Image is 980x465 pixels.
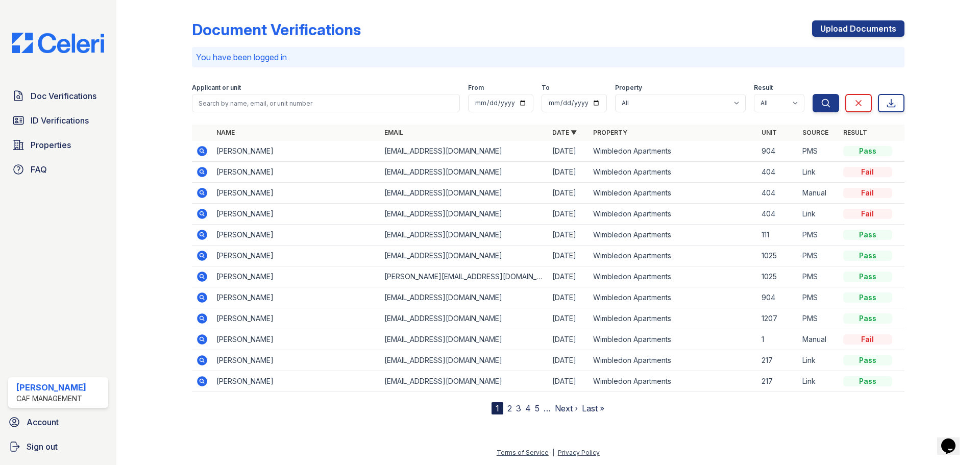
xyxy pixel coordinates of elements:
[380,246,548,266] td: [EMAIL_ADDRESS][DOMAIN_NAME]
[4,33,112,53] img: CE_Logo_Blue-a8612792a0a2168367f1c8372b55b34899dd931a85d93a1a3d3e32e68fde9ad4.png
[507,403,512,413] a: 2
[216,129,235,136] a: Name
[798,308,839,329] td: PMS
[798,287,839,308] td: PMS
[843,146,892,156] div: Pass
[548,162,589,183] td: [DATE]
[589,204,757,225] td: Wimbledon Apartments
[212,162,380,183] td: [PERSON_NAME]
[798,183,839,204] td: Manual
[31,163,47,176] span: FAQ
[192,84,241,92] label: Applicant or unit
[548,225,589,246] td: [DATE]
[380,287,548,308] td: [EMAIL_ADDRESS][DOMAIN_NAME]
[798,371,839,392] td: Link
[212,225,380,246] td: [PERSON_NAME]
[843,129,867,136] a: Result
[548,246,589,266] td: [DATE]
[212,329,380,350] td: [PERSON_NAME]
[757,308,798,329] td: 1207
[757,204,798,225] td: 404
[843,313,892,324] div: Pass
[492,402,503,414] div: 1
[27,440,58,453] span: Sign out
[589,308,757,329] td: Wimbledon Apartments
[548,308,589,329] td: [DATE]
[8,159,108,180] a: FAQ
[589,329,757,350] td: Wimbledon Apartments
[843,376,892,386] div: Pass
[380,141,548,162] td: [EMAIL_ADDRESS][DOMAIN_NAME]
[497,449,549,456] a: Terms of Service
[548,371,589,392] td: [DATE]
[762,129,777,136] a: Unit
[615,84,642,92] label: Property
[380,350,548,371] td: [EMAIL_ADDRESS][DOMAIN_NAME]
[552,129,577,136] a: Date ▼
[798,246,839,266] td: PMS
[798,162,839,183] td: Link
[757,287,798,308] td: 904
[757,350,798,371] td: 217
[798,350,839,371] td: Link
[589,371,757,392] td: Wimbledon Apartments
[212,183,380,204] td: [PERSON_NAME]
[4,436,112,457] a: Sign out
[812,20,904,37] a: Upload Documents
[843,209,892,219] div: Fail
[937,424,970,455] iframe: chat widget
[380,329,548,350] td: [EMAIL_ADDRESS][DOMAIN_NAME]
[555,403,578,413] a: Next ›
[212,141,380,162] td: [PERSON_NAME]
[31,90,96,102] span: Doc Verifications
[380,266,548,287] td: [PERSON_NAME][EMAIL_ADDRESS][DOMAIN_NAME]
[544,402,551,414] span: …
[4,412,112,432] a: Account
[582,403,604,413] a: Last »
[843,167,892,177] div: Fail
[548,329,589,350] td: [DATE]
[548,266,589,287] td: [DATE]
[757,162,798,183] td: 404
[589,246,757,266] td: Wimbledon Apartments
[798,225,839,246] td: PMS
[212,371,380,392] td: [PERSON_NAME]
[212,204,380,225] td: [PERSON_NAME]
[31,139,71,151] span: Properties
[798,204,839,225] td: Link
[754,84,773,92] label: Result
[380,204,548,225] td: [EMAIL_ADDRESS][DOMAIN_NAME]
[843,334,892,345] div: Fail
[589,266,757,287] td: Wimbledon Apartments
[542,84,550,92] label: To
[380,225,548,246] td: [EMAIL_ADDRESS][DOMAIN_NAME]
[589,162,757,183] td: Wimbledon Apartments
[757,183,798,204] td: 404
[593,129,627,136] a: Property
[192,94,460,112] input: Search by name, email, or unit number
[8,135,108,155] a: Properties
[548,183,589,204] td: [DATE]
[516,403,521,413] a: 3
[552,449,554,456] div: |
[589,225,757,246] td: Wimbledon Apartments
[380,162,548,183] td: [EMAIL_ADDRESS][DOMAIN_NAME]
[798,329,839,350] td: Manual
[548,141,589,162] td: [DATE]
[27,416,59,428] span: Account
[798,266,839,287] td: PMS
[548,350,589,371] td: [DATE]
[468,84,484,92] label: From
[843,272,892,282] div: Pass
[802,129,828,136] a: Source
[380,183,548,204] td: [EMAIL_ADDRESS][DOMAIN_NAME]
[798,141,839,162] td: PMS
[535,403,540,413] a: 5
[16,394,86,404] div: CAF Management
[548,204,589,225] td: [DATE]
[589,141,757,162] td: Wimbledon Apartments
[380,308,548,329] td: [EMAIL_ADDRESS][DOMAIN_NAME]
[192,20,361,39] div: Document Verifications
[16,381,86,394] div: [PERSON_NAME]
